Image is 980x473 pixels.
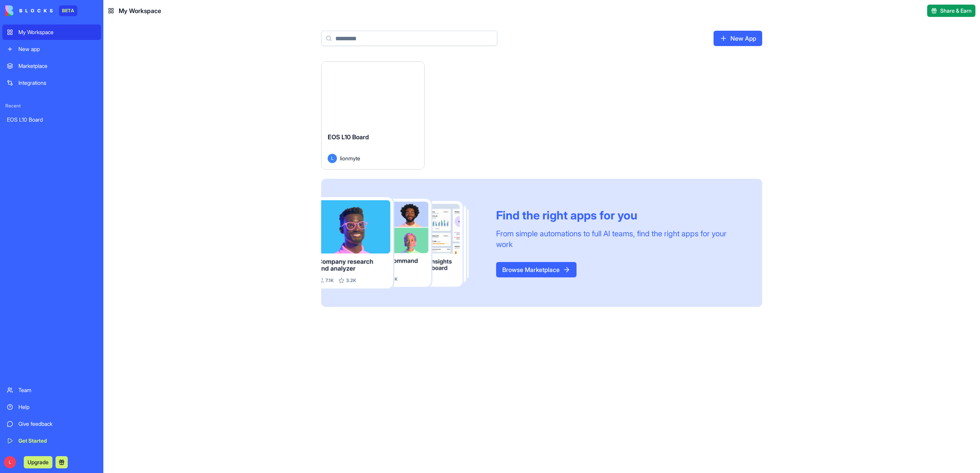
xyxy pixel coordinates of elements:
[2,433,101,448] a: Get Started
[24,456,52,468] button: Upgrade
[5,5,77,16] a: BETA
[18,62,96,70] div: Marketplace
[328,154,337,163] span: L
[2,41,101,57] a: New app
[2,75,101,91] a: Integrations
[5,5,53,16] img: logo
[18,28,96,36] div: My Workspace
[7,116,96,124] div: EOS L10 Board
[18,403,96,411] div: Help
[2,112,101,127] a: EOS L10 Board
[59,5,77,16] div: BETA
[328,133,369,141] span: EOS L10 Board
[496,262,577,277] a: Browse Marketplace
[24,458,52,466] a: Upgrade
[496,208,744,222] div: Find the right apps for you
[2,103,101,109] span: Recent
[2,399,101,415] a: Help
[714,31,762,46] a: New App
[340,154,360,162] span: lionmyte
[119,6,161,15] span: My Workspace
[321,61,425,170] a: EOS L10 BoardLlionmyte
[18,420,96,428] div: Give feedback
[18,45,96,53] div: New app
[321,197,484,289] img: Frame_181_egmpey.png
[496,228,744,250] div: From simple automations to full AI teams, find the right apps for your work
[18,437,96,445] div: Get Started
[2,416,101,432] a: Give feedback
[18,79,96,87] div: Integrations
[927,5,975,17] button: Share & Earn
[4,456,16,468] span: L
[2,25,101,40] a: My Workspace
[18,386,96,394] div: Team
[2,382,101,398] a: Team
[940,7,972,15] span: Share & Earn
[2,58,101,74] a: Marketplace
